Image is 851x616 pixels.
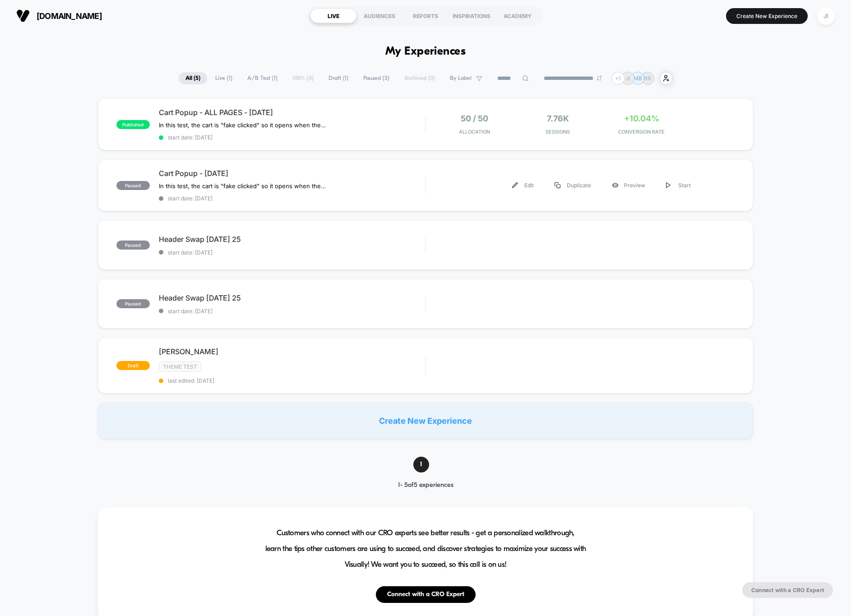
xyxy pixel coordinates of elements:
span: Customers who connect with our CRO experts see better results - get a personalized walkthrough, l... [265,525,586,573]
span: Draft ( 1 ) [322,72,355,84]
div: + 1 [611,72,624,85]
div: INSPIRATIONS [449,9,495,23]
span: Sessions [518,129,597,135]
span: Cart Popup - [DATE] [159,169,425,178]
span: paused [116,299,150,308]
div: Edit [502,175,544,195]
span: start date: [DATE] [159,195,425,202]
span: Live ( 1 ) [208,72,239,84]
p: JI [625,75,630,82]
div: Start [656,175,701,195]
span: Cart Popup - ALL PAGES - [DATE] [159,108,425,117]
img: menu [512,182,518,188]
span: Allocation [459,129,490,135]
img: Visually logo [16,9,30,23]
span: In this test, the cart is "fake clicked" so it opens when the page is loaded and customer has ite... [159,121,326,129]
span: last edited: [DATE] [159,377,425,384]
span: +10.04% [624,114,659,123]
span: start date: [DATE] [159,249,425,256]
button: JI [814,7,837,25]
span: Header Swap [DATE] 25 [159,235,425,244]
div: ACADEMY [495,9,541,23]
span: start date: [DATE] [159,308,425,315]
span: start date: [DATE] [159,134,425,141]
img: menu [666,182,671,188]
span: All ( 5 ) [179,72,207,84]
button: Connect with a CRO Expert [742,582,833,598]
span: [PERSON_NAME] [159,347,425,356]
span: 7.76k [547,114,569,123]
div: REPORTS [402,9,449,23]
span: In this test, the cart is "fake clicked" so it opens when the page is loaded and customer has ite... [159,182,326,190]
div: JI [817,7,835,25]
span: A/B Test ( 1 ) [240,72,284,84]
img: end [597,75,602,81]
span: paused [116,181,150,190]
div: Duplicate [544,175,601,195]
div: AUDIENCES [356,9,402,23]
button: Create New Experience [726,8,808,24]
button: Connect with a CRO Expert [376,586,476,603]
div: Preview [601,175,656,195]
span: 50 / 50 [461,114,488,123]
span: CONVERSION RATE [602,129,681,135]
span: draft [116,361,150,370]
span: Theme Test [159,361,201,372]
span: Paused ( 3 ) [356,72,396,84]
div: 1 - 5 of 5 experiences [382,482,469,489]
span: [DOMAIN_NAME] [37,11,102,21]
span: published [116,120,150,129]
span: By Label [450,75,472,82]
span: 1 [413,457,429,472]
img: menu [555,182,560,188]
p: RR [644,75,651,82]
h1: My Experiences [385,45,466,58]
div: LIVE [310,9,356,23]
span: Header Swap [DATE] 25 [159,293,425,302]
button: [DOMAIN_NAME] [14,9,105,23]
span: paused [116,241,150,250]
div: Create New Experience [98,403,753,439]
p: MB [634,75,642,82]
